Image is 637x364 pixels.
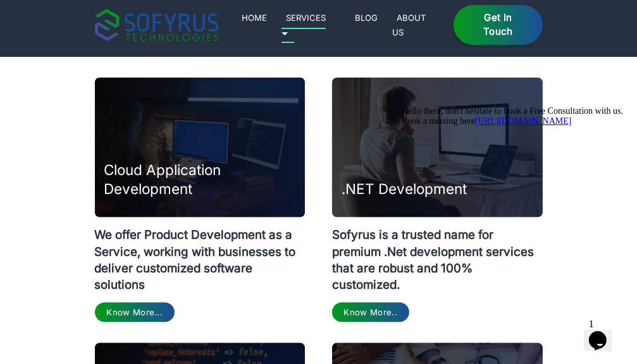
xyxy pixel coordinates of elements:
a: [URL][DOMAIN_NAME] [78,15,175,25]
a: Home [237,10,272,25]
div: Hello there, don't hesitate to book a Free Consultation with us.Book a meeting here[URL][DOMAIN_N... [5,5,233,25]
a: Know More.. [332,303,409,322]
span: Hello there, don't hesitate to book a Free Consultation with us. Book a meeting here [5,5,226,25]
h3: Cloud Application Development [104,161,306,198]
img: sofyrus [95,9,218,41]
h3: .NET Development [342,179,467,198]
p: Sofyrus is a trusted name for premium .Net development services that are robust and 100% customized. [332,217,543,293]
p: We offer Product Development as a Service, working with businesses to deliver customized software... [95,217,306,293]
iframe: chat widget [397,101,624,307]
a: About Us [392,10,426,39]
a: Blog [350,10,383,25]
a: Get in Touch [454,5,542,45]
iframe: chat widget [584,313,624,351]
a: Know More... [95,303,175,322]
a: Services 🞃 [281,10,326,43]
